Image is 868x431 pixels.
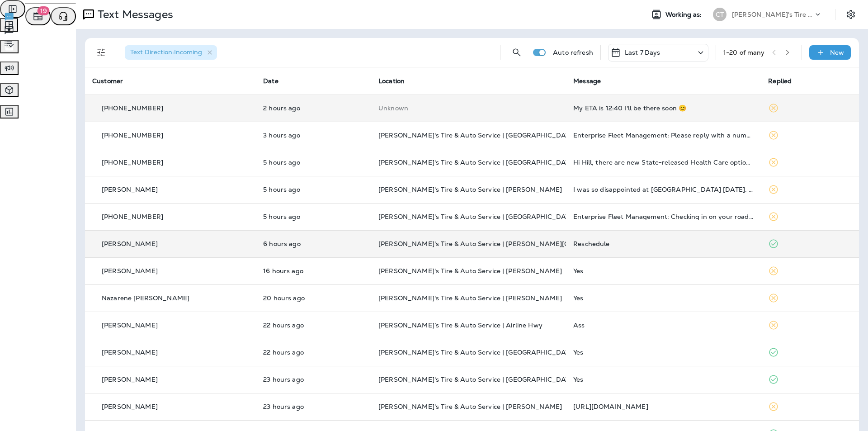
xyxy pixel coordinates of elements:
[378,213,576,221] span: [PERSON_NAME]'s Tire & Auto Service | [GEOGRAPHIC_DATA]
[38,6,50,15] span: 19
[573,77,601,85] span: Message
[263,213,364,220] p: Aug 22, 2025 09:00 AM
[573,403,754,410] div: https://youtube.com/shorts/3d_l59U7ryA?si=HEORc-qZf1m91Mnc
[378,185,562,194] span: [PERSON_NAME]'s Tire & Auto Service | [PERSON_NAME]
[378,348,576,356] span: [PERSON_NAME]'s Tire & Auto Service | [GEOGRAPHIC_DATA]
[263,349,364,356] p: Aug 21, 2025 03:59 PM
[843,6,859,23] button: Settings
[130,48,202,56] span: Text Direction : Incoming
[263,322,364,329] p: Aug 21, 2025 04:48 PM
[378,240,632,248] span: [PERSON_NAME]'s Tire & Auto Service | [PERSON_NAME][GEOGRAPHIC_DATA]
[102,104,163,112] p: [PHONE_NUMBER]
[102,349,158,356] p: [PERSON_NAME]
[102,159,163,166] p: [PHONE_NUMBER]
[263,159,364,166] p: Aug 22, 2025 09:20 AM
[263,267,364,275] p: Aug 21, 2025 10:33 PM
[625,49,660,56] p: Last 7 Days
[263,376,364,383] p: Aug 21, 2025 03:19 PM
[94,8,173,21] p: Text Messages
[378,294,562,302] span: [PERSON_NAME]'s Tire & Auto Service | [PERSON_NAME]
[573,349,754,356] div: Yes
[263,132,364,139] p: Aug 22, 2025 11:35 AM
[102,322,158,329] p: [PERSON_NAME]
[263,186,364,193] p: Aug 22, 2025 09:07 AM
[830,49,844,56] p: New
[378,321,542,329] span: [PERSON_NAME]’s Tire & Auto Service | Airline Hwy
[102,376,158,383] p: [PERSON_NAME]
[92,43,110,62] button: Filters
[768,77,792,85] span: Replied
[573,267,754,275] div: Yes
[102,132,163,139] p: [PHONE_NUMBER]
[378,77,405,85] span: Location
[378,375,632,384] span: [PERSON_NAME]'s Tire & Auto Service | [GEOGRAPHIC_DATA][PERSON_NAME]
[263,104,364,112] p: Aug 22, 2025 12:20 PM
[263,294,364,302] p: Aug 21, 2025 05:56 PM
[378,267,562,275] span: [PERSON_NAME]'s Tire & Auto Service | [PERSON_NAME]
[263,403,364,410] p: Aug 21, 2025 03:19 PM
[378,104,559,112] p: This customer does not have a last location and the phone number they messaged is not assigned to...
[102,403,158,410] p: [PERSON_NAME]
[378,158,576,166] span: [PERSON_NAME]'s Tire & Auto Service | [GEOGRAPHIC_DATA]
[573,213,754,220] div: Enterprise Fleet Management: Checking in on your roadside event. Please let us know if: A) Vehicl...
[573,132,754,139] div: Enterprise Fleet Management: Please reply with a number 1-5 (5 is best) to rate your service
[553,49,593,56] p: Auto refresh
[102,267,158,275] p: [PERSON_NAME]
[573,294,754,302] div: Yes
[263,77,278,85] span: Date
[723,49,765,56] div: 1 - 20 of many
[378,131,576,139] span: [PERSON_NAME]'s Tire & Auto Service | [GEOGRAPHIC_DATA]
[378,403,562,411] span: [PERSON_NAME]'s Tire & Auto Service | [PERSON_NAME]
[573,186,754,193] div: I was so disappointed at Chabills yesterday. They couldn't get mine nor my daughter's credit card...
[573,322,754,329] div: Ass
[573,240,754,247] div: Reschedule
[508,43,526,62] button: Search Messages
[573,376,754,383] div: Yes
[102,213,163,220] p: [PHONE_NUMBER]
[102,294,189,302] p: Nazarene [PERSON_NAME]
[713,8,726,21] div: CT
[263,240,364,247] p: Aug 22, 2025 08:01 AM
[732,11,813,18] p: [PERSON_NAME]'s Tire & Auto
[573,104,754,112] div: My ETA is 12:40 I'll be there soon 😊
[102,240,158,247] p: [PERSON_NAME]
[573,159,754,166] div: Hi Hill, there are new State-released Health Care options that offer inexpensive premiums! Can I ...
[665,11,704,19] span: Working as:
[102,186,158,193] p: [PERSON_NAME]
[92,77,123,85] span: Customer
